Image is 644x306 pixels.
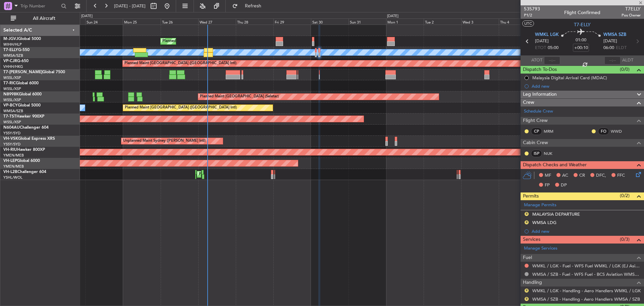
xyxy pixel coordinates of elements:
div: Thu 28 [236,18,273,25]
span: VH-RIU [3,148,17,152]
div: Sat 30 [311,18,348,25]
button: R [525,289,529,293]
a: VP-CJRG-650 [3,59,29,63]
a: Manage Services [524,245,557,252]
span: ELDT [616,45,627,51]
span: T7ELLY [622,5,641,12]
span: FP [545,182,550,189]
a: WWD [611,128,626,134]
span: WMSA SZB [603,32,626,38]
span: [DATE] - [DATE] [114,3,146,9]
div: Mon 25 [123,18,160,25]
a: WSSL/XSP [3,86,21,91]
span: (0/3) [620,236,630,243]
div: Add new [532,228,641,234]
a: YSHL/WOL [3,175,22,180]
a: WMKL / LGK - Fuel - WFS Fuel WMKL / LGK (EJ Asia Only) [532,263,641,269]
div: Sun 24 [85,18,123,25]
a: WMSA/SZB [3,53,23,58]
div: Add new [532,83,641,89]
span: VP-BCY [3,103,18,107]
a: WMSA/SZB [3,108,23,114]
span: Crew [523,99,534,106]
input: Trip Number [20,1,59,11]
span: Pos Owner [622,12,641,18]
span: Services [523,236,540,244]
a: WSSL/XSP [3,120,21,125]
a: N8998KGlobal 6000 [3,92,42,96]
span: ALDT [622,57,633,64]
div: Sun 31 [348,18,386,25]
span: Fuel [523,254,532,262]
div: Planned Maint Sydney ([PERSON_NAME] Intl) [199,169,277,179]
div: Tue 2 [424,18,461,25]
div: Wed 3 [461,18,499,25]
span: (0/0) [620,66,630,73]
div: Planned Maint [GEOGRAPHIC_DATA] ([GEOGRAPHIC_DATA] Intl) [125,103,237,113]
a: WMSA / SZB - Handling - Aero Handlers WMSA / SZB [532,296,640,302]
div: WMSA LDG [532,220,556,225]
a: VH-RIUHawker 800XP [3,148,45,152]
a: T7-TSTHawker 900XP [3,115,44,119]
a: T7-ELLYG-550 [3,48,30,52]
button: R [525,220,529,224]
span: N604AU [3,126,20,130]
span: 05:00 [548,45,558,51]
span: T7-RIC [3,81,16,85]
a: VH-L2BChallenger 604 [3,170,46,174]
div: Mon 1 [386,18,424,25]
a: T7-RICGlobal 6000 [3,81,39,85]
a: VP-BCYGlobal 5000 [3,103,41,107]
a: YSSY/SYD [3,131,20,136]
span: [DATE] [603,38,617,45]
div: Unplanned Maint Sydney ([PERSON_NAME] Intl) [123,136,206,146]
a: M-JGVJGlobal 5000 [3,37,41,41]
div: Tue 26 [161,18,198,25]
span: Permits [523,192,539,200]
div: Planned Maint [GEOGRAPHIC_DATA] (Halim Intl) [162,36,246,46]
div: [DATE] [81,13,93,19]
span: AC [562,172,568,179]
a: WSSL/XSP [3,75,21,80]
span: T7-[PERSON_NAME] [3,70,42,74]
span: ATOT [531,57,542,64]
span: M-JGVJ [3,37,18,41]
span: CR [579,172,585,179]
span: VH-VSK [3,137,18,141]
a: MRM [544,128,559,134]
span: MF [545,172,551,179]
span: T7-TST [3,115,16,119]
div: ISP [531,150,542,157]
button: R [525,212,529,216]
span: VP-CJR [3,59,17,63]
div: MALAYSIA DEPARTURE [532,211,580,217]
span: Handling [523,279,542,287]
div: Fri 29 [273,18,311,25]
a: WMSA / SZB - Fuel - WFS Fuel - BCS Aviation WMSA / SZB (EJ Asia Only) [532,271,641,277]
a: VHHH/HKG [3,64,23,69]
a: T7-[PERSON_NAME]Global 7500 [3,70,65,74]
div: Wed 27 [198,18,236,25]
a: YMEN/MEB [3,153,24,158]
span: (0/2) [620,192,630,199]
span: Dispatch To-Dos [523,66,557,74]
div: Malaysia Digital Arrival Card (MDAC) [532,75,607,81]
div: CP [531,128,542,135]
span: All Aircraft [17,16,71,21]
span: WMKL LGK [535,32,559,38]
a: VH-VSKGlobal Express XRS [3,137,55,141]
span: Cabin Crew [523,139,548,147]
button: All Aircraft [7,13,73,24]
span: T7-ELLY [3,48,18,52]
div: Planned Maint [GEOGRAPHIC_DATA] ([GEOGRAPHIC_DATA] Intl) [124,58,236,69]
a: N604AUChallenger 604 [3,126,49,130]
span: ETOT [535,45,546,51]
div: FO [598,128,609,135]
span: T7-ELLY [574,21,591,28]
a: NUK [544,150,559,157]
span: N8998K [3,92,19,96]
div: Thu 4 [499,18,536,25]
button: R [525,297,529,301]
a: WMKL / LGK - Handling - Aero Handlers WMKL / LGK [532,288,641,294]
a: WSSL/XSP [3,97,21,102]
